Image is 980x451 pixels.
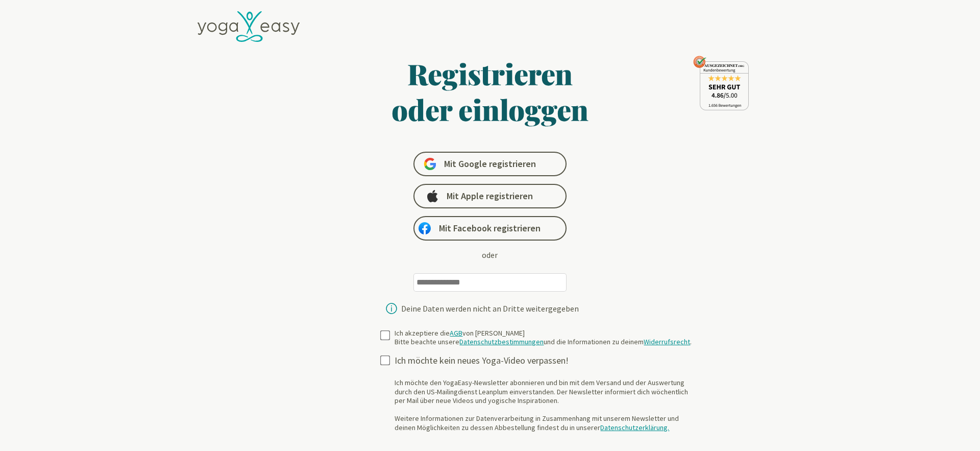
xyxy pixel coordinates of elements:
img: ausgezeichnet_seal.png [693,56,749,110]
div: Ich möchte den YogaEasy-Newsletter abonnieren und bin mit dem Versand und der Auswertung durch de... [395,378,700,432]
span: Mit Facebook registrieren [439,222,541,234]
div: oder [482,249,498,261]
a: Datenschutzerklärung. [600,423,669,432]
a: Mit Facebook registrieren [413,216,567,241]
a: Mit Apple registrieren [413,184,567,208]
span: Mit Apple registrieren [447,190,533,202]
span: Mit Google registrieren [444,158,536,170]
a: Mit Google registrieren [413,152,567,176]
a: Widerrufsrecht [644,337,690,346]
div: Deine Daten werden nicht an Dritte weitergegeben [401,304,579,313]
a: AGB [450,328,462,338]
a: Datenschutzbestimmungen [459,337,544,346]
div: Ich akzeptiere die von [PERSON_NAME] Bitte beachte unsere und die Informationen zu deinem . [395,329,692,347]
h1: Registrieren oder einloggen [292,56,688,127]
div: Ich möchte kein neues Yoga-Video verpassen! [395,355,700,367]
